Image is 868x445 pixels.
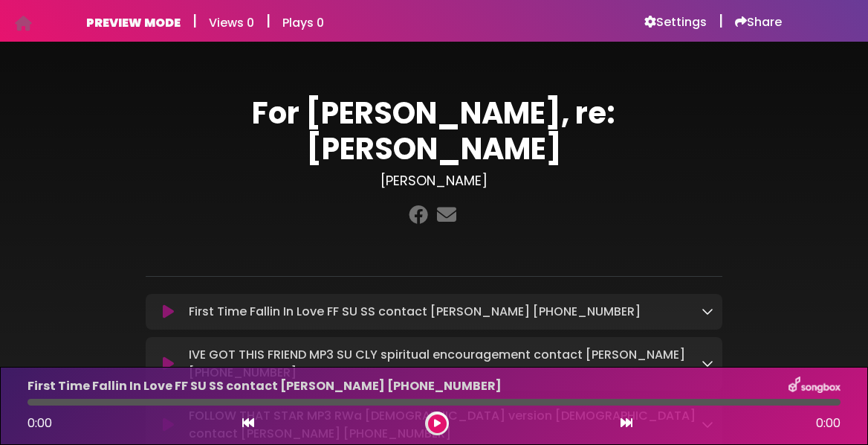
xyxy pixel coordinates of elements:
[27,414,52,432] span: 0:00
[816,414,841,432] span: 0:00
[146,173,722,189] h3: [PERSON_NAME]
[282,16,324,30] h6: Plays 0
[189,346,702,382] p: IVE GOT THIS FRIEND MP3 SU CLY spiritual encouragement contact [PERSON_NAME] [PHONE_NUMBER]
[266,12,271,30] h5: |
[146,95,722,167] h1: For [PERSON_NAME], re: [PERSON_NAME]
[209,16,254,30] h6: Views 0
[86,16,181,30] h6: PREVIEW MODE
[735,15,782,30] a: Share
[27,377,502,395] p: First Time Fallin In Love FF SU SS contact [PERSON_NAME] [PHONE_NUMBER]
[644,15,707,30] a: Settings
[192,12,197,30] h5: |
[719,12,723,30] h5: |
[189,303,641,321] p: First Time Fallin In Love FF SU SS contact [PERSON_NAME] [PHONE_NUMBER]
[788,377,841,396] img: songbox-logo-white.png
